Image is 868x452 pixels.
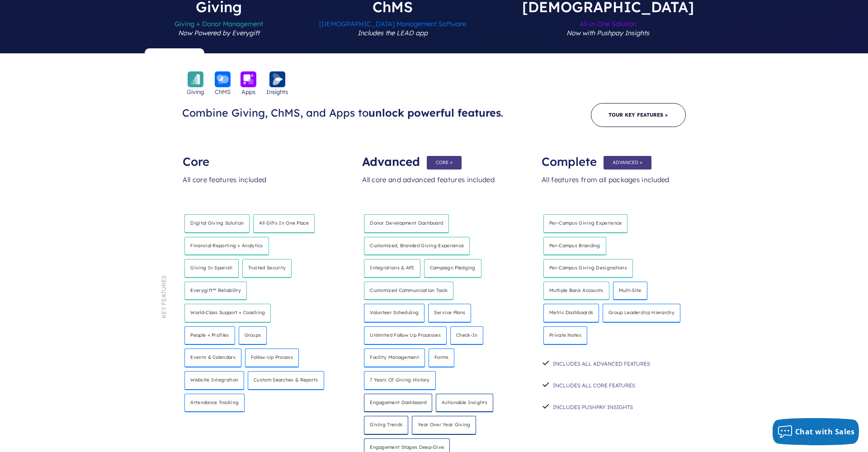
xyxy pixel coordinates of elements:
[266,87,288,96] span: Insights
[566,29,649,37] em: Now with Pushpay Insights
[364,326,447,345] h4: Unlimited follow up processes
[429,348,455,367] h4: Forms
[184,394,245,413] h4: Attendance tracking
[215,71,231,87] img: icon_chms-bckgrnd-600x600-1.png
[364,304,425,323] h4: Volunteer scheduling
[364,394,432,413] h4: Engagement Dashboard
[215,87,231,96] span: ChMS
[362,148,505,166] div: Advanced
[591,103,686,127] a: Tour Key Features >
[542,395,685,417] div: INCLUDES PUSHPAY INSIGHTS
[542,374,685,395] div: INCLUDES ALL CORE FEATURES
[412,416,476,435] h4: Year over year giving
[184,282,247,301] h4: Everygift™ Reliability
[364,371,436,390] h4: 7 years of giving history
[184,326,235,345] h4: People + Profiles
[248,371,324,390] h4: Custom searches & reports
[450,326,483,345] h4: Check-in
[773,418,859,445] button: Chat with Sales
[239,326,267,345] h4: Groups
[542,148,685,166] div: Complete
[188,71,203,87] img: icon_giving-bckgrnd-600x600-1.png
[368,106,501,119] span: unlock powerful features
[184,371,244,390] h4: Website integration
[364,259,420,278] h4: Integrations & API
[184,214,250,233] h4: Digital giving solution
[187,87,204,96] span: Giving
[245,348,299,367] h4: Follow-up process
[358,29,428,37] em: Includes the LEAD app
[364,416,408,435] h4: Giving Trends
[253,214,315,233] h4: All Gifts in One Place
[543,282,609,301] h4: Multiple bank accounts
[183,166,326,207] div: All core features included
[184,237,269,256] h4: Financial reporting + analytics
[319,14,466,53] span: [DEMOGRAPHIC_DATA] Management Software
[241,87,255,96] span: Apps
[184,259,238,278] h4: Giving in Spanish
[175,14,263,53] span: Giving + Donor Management
[613,282,647,301] h4: Multi-site
[795,427,855,437] span: Chat with Sales
[543,259,633,278] h4: Per-campus giving designations
[269,71,285,87] img: icon_insights-bckgrnd-600x600-1.png
[428,304,471,323] h4: Service plans
[543,214,627,233] h4: Per-Campus giving experience
[543,304,599,323] h4: Metric dashboards
[364,214,449,233] h4: Donor development dashboard
[362,166,505,207] div: All core and advanced features included
[424,259,481,278] h4: Campaign pledging
[364,282,453,301] h4: Customized communication tools
[542,166,685,207] div: All features from all packages included
[184,304,271,323] h4: World-class support + coaching
[522,14,694,53] span: All-in-One Solution
[241,71,256,87] img: icon_apps-bckgrnd-600x600-1.png
[543,237,606,256] h4: Per-campus branding
[182,106,512,120] h3: Combine Giving, ChMS, and Apps to .
[364,237,470,256] h4: Customized, branded giving experience
[543,326,587,345] h4: Private notes
[183,148,326,166] div: Core
[184,348,241,367] h4: Events & calendars
[436,394,493,413] h4: Actionable Insights
[364,348,425,367] h4: Facility management
[603,304,680,323] h4: Group leadership hierarchy
[542,352,685,374] div: INCLUDES ALL ADVANCED FEATURES
[178,29,259,37] em: Now Powered by Everygift
[242,259,292,278] h4: Trusted security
